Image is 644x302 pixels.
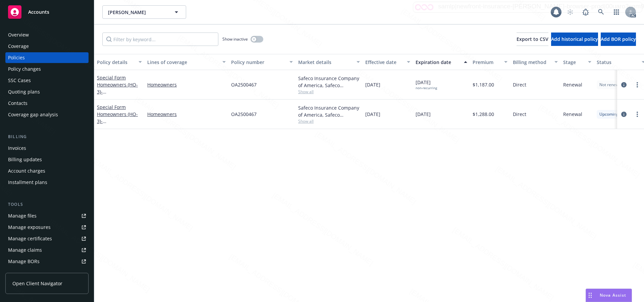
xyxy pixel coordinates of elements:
[8,75,31,86] div: SSC Cases
[5,52,89,63] a: Policies
[5,222,89,233] a: Manage exposures
[94,54,145,70] button: Policy details
[586,289,594,302] div: Drag to move
[97,74,140,102] a: Special Form Homeowners (HO-3)
[563,59,584,66] div: Stage
[620,81,628,89] a: circleInformation
[513,81,526,88] span: Direct
[5,109,89,120] a: Coverage gap analysis
[231,59,285,66] div: Policy number
[365,111,380,118] span: [DATE]
[8,245,42,255] div: Manage claims
[473,59,500,66] div: Premium
[5,29,89,40] a: Overview
[5,3,89,21] a: Accounts
[298,59,353,66] div: Market details
[5,143,89,154] a: Invoices
[8,52,25,63] div: Policies
[365,81,380,88] span: [DATE]
[473,81,494,88] span: $1,187.00
[413,54,470,70] button: Expiration date
[633,110,641,118] a: more
[231,111,257,118] span: OA2500467
[8,233,52,244] div: Manage certificates
[551,33,598,46] button: Add historical policy
[5,210,89,221] a: Manage files
[5,166,89,176] a: Account charges
[8,222,51,233] div: Manage exposures
[473,111,494,118] span: $1,288.00
[600,292,626,298] span: Nova Assist
[5,154,89,165] a: Billing updates
[363,54,413,70] button: Effective date
[147,81,226,88] a: Homeowners
[147,111,226,118] a: Homeowners
[416,86,437,90] div: non-recurring
[563,111,582,118] span: Renewal
[298,118,360,124] span: Show all
[28,9,49,15] span: Accounts
[551,36,598,42] span: Add historical policy
[108,9,166,16] span: [PERSON_NAME]
[8,109,58,120] div: Coverage gap analysis
[563,5,577,19] a: Start snowing
[8,256,40,267] div: Manage BORs
[633,81,641,89] a: more
[97,104,140,131] a: Special Form Homeowners (HO-3)
[8,210,37,221] div: Manage files
[8,177,47,188] div: Installment plans
[298,89,360,95] span: Show all
[5,177,89,188] a: Installment plans
[513,111,526,118] span: Direct
[5,41,89,52] a: Coverage
[5,133,89,140] div: Billing
[147,59,218,66] div: Lines of coverage
[8,154,42,165] div: Billing updates
[365,59,403,66] div: Effective date
[594,5,608,19] a: Search
[5,86,89,97] a: Quoting plans
[517,33,548,46] button: Export to CSV
[8,29,29,40] div: Overview
[610,5,623,19] a: Switch app
[563,81,582,88] span: Renewal
[599,82,625,88] span: Not renewing
[601,36,636,42] span: Add BOR policy
[470,54,510,70] button: Premium
[102,33,218,46] input: Filter by keyword...
[5,245,89,255] a: Manage claims
[586,289,632,302] button: Nova Assist
[12,280,62,287] span: Open Client Navigator
[416,59,460,66] div: Expiration date
[517,36,548,42] span: Export to CSV
[5,201,89,208] div: Tools
[5,64,89,74] a: Policy changes
[296,54,363,70] button: Market details
[298,104,360,118] div: Safeco Insurance Company of America, Safeco Insurance (Liberty Mutual)
[231,81,257,88] span: OA2500467
[8,98,28,109] div: Contacts
[8,64,41,74] div: Policy changes
[8,143,26,154] div: Invoices
[416,111,431,118] span: [DATE]
[599,111,619,117] span: Upcoming
[560,54,594,70] button: Stage
[601,33,636,46] button: Add BOR policy
[97,59,135,66] div: Policy details
[416,79,437,90] span: [DATE]
[579,5,592,19] a: Report a Bug
[597,59,638,66] div: Status
[145,54,228,70] button: Lines of coverage
[513,59,550,66] div: Billing method
[102,5,186,19] button: [PERSON_NAME]
[222,36,248,42] span: Show inactive
[510,54,560,70] button: Billing method
[5,75,89,86] a: SSC Cases
[5,233,89,244] a: Manage certificates
[228,54,296,70] button: Policy number
[5,256,89,267] a: Manage BORs
[620,110,628,118] a: circleInformation
[8,86,40,97] div: Quoting plans
[5,98,89,109] a: Contacts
